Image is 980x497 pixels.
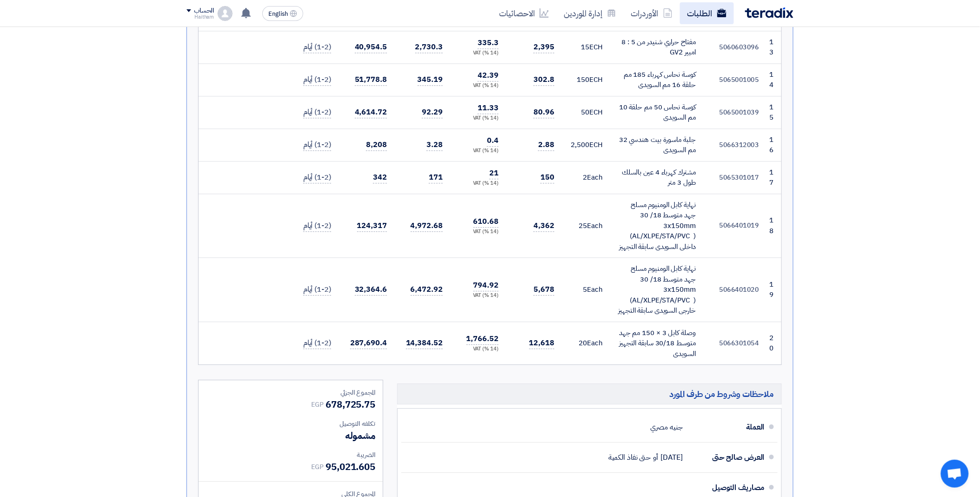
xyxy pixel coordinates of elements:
span: (1-2) أيام [303,284,331,296]
img: Teradix logo [745,7,793,18]
td: ECH [562,128,610,161]
span: 21 [489,168,499,179]
span: مشموله [345,429,375,443]
div: المجموع الجزئي [206,388,375,397]
span: 287,690.4 [350,337,387,349]
span: 80.96 [533,107,554,118]
span: 11.33 [478,102,499,114]
span: 302.8 [533,74,554,86]
h5: ملاحظات وشروط من طرف المورد [397,383,782,404]
td: 14 [767,63,781,96]
span: [DATE] [661,453,683,462]
span: 4,972.68 [411,220,443,232]
div: Haitham [187,14,214,20]
img: profile_test.png [218,6,233,21]
span: 342 [373,172,387,183]
span: 20 [579,338,587,348]
span: 171 [429,172,443,183]
span: 3.28 [427,139,443,151]
div: مفتاح حراري شنيدر من 5 : 8 امبير GV2 [618,37,696,58]
div: (14 %) VAT [458,114,499,122]
span: 4,362 [533,220,554,232]
span: أو [653,453,659,462]
div: جلبة ماسورة بيت هندسي 32 مم السويدى [618,134,696,155]
div: العرض صالح حتى [690,446,765,469]
span: 42.39 [478,70,499,81]
span: 2,395 [533,41,554,53]
span: English [268,11,288,17]
a: Open chat [941,460,969,488]
td: 5066312003 [703,128,767,161]
span: (1-2) أيام [303,172,331,183]
td: 17 [767,161,781,194]
span: 678,725.75 [326,397,375,411]
div: (14 %) VAT [458,147,499,155]
div: كوسة نحاس كهرباء 185 مم حلقة 16 مم السويدى [618,69,696,90]
span: 32,364.6 [355,284,387,296]
td: 5065001039 [703,96,767,128]
span: (1-2) أيام [303,139,331,151]
td: ECH [562,31,610,63]
div: نهاية كابل الومنيوم مسلح جهد متوسط 18/ 30 3x150mm (AL/XLPE/STA/PVC ) خارجى السويدى سابقة التجهيز [618,263,696,316]
div: (14 %) VAT [458,180,499,188]
div: كوسة نحاس 50 مم حلقة 10 مم السويدى [618,102,696,123]
span: (1-2) أيام [303,337,331,349]
div: وصلة كابل 3 × 150 مم جهد متوسط 30/18 سابقة التجهيز السويدى [618,328,696,359]
span: 5,678 [533,284,554,296]
td: 5066401019 [703,194,767,258]
span: (1-2) أيام [303,74,331,86]
span: 4,614.72 [355,107,387,118]
td: 16 [767,128,781,161]
div: (14 %) VAT [458,345,499,353]
div: (14 %) VAT [458,82,499,90]
span: 92.29 [422,107,443,118]
div: الحساب [194,7,214,15]
div: تكلفه التوصيل [206,419,375,429]
span: 14,384.52 [406,337,443,349]
td: 5066301054 [703,322,767,364]
td: ECH [562,63,610,96]
span: 2,730.3 [415,41,443,53]
a: الاحصائيات [492,2,556,24]
td: 5060603096 [703,31,767,63]
span: (1-2) أيام [303,220,331,232]
span: 95,021.605 [326,460,375,474]
td: Each [562,194,610,258]
a: الأوردرات [624,2,680,24]
span: 610.68 [473,216,499,228]
span: EGP [312,400,324,410]
span: 50 [581,107,589,117]
div: (14 %) VAT [458,49,499,57]
span: 12,618 [529,337,554,349]
span: حتى نفاذ الكمية [608,453,651,462]
span: (1-2) أيام [303,41,331,53]
a: الطلبات [680,2,734,24]
td: 18 [767,194,781,258]
span: 2.88 [538,139,554,151]
td: ECH [562,96,610,128]
td: 13 [767,31,781,63]
td: Each [562,161,610,194]
button: English [262,6,303,21]
span: 150 [540,172,554,183]
span: 150 [577,74,590,85]
span: 5 [583,284,587,295]
span: EGP [312,462,324,472]
span: 8,208 [366,139,387,151]
div: مشترك كهرباء 4 عين بالسلك طول 3 متر [618,167,696,188]
div: العملة [690,416,765,438]
span: 6,472.92 [411,284,443,296]
span: 15 [581,42,589,52]
span: 335.3 [478,37,499,49]
span: 2,500 [571,140,590,150]
td: 19 [767,258,781,322]
span: 51,778.8 [355,74,387,86]
span: 0.4 [487,135,499,147]
span: 40,954.5 [355,41,387,53]
div: (14 %) VAT [458,292,499,300]
td: 20 [767,322,781,364]
a: إدارة الموردين [556,2,624,24]
td: Each [562,322,610,364]
div: (14 %) VAT [458,228,499,236]
div: جنيه مصري [651,418,683,436]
